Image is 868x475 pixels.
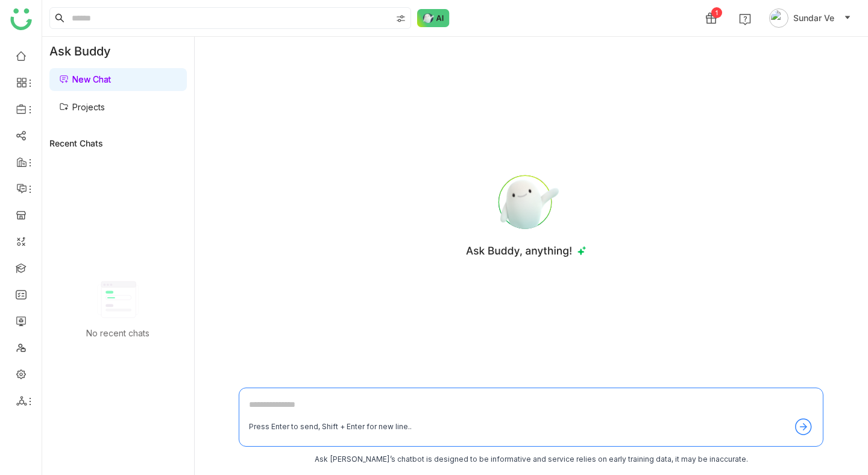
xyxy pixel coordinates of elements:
div: Recent Chats [49,138,187,148]
div: Ask Buddy [42,37,194,66]
a: Projects [59,102,105,112]
img: logo [10,8,32,30]
div: Press Enter to send, Shift + Enter for new line.. [249,421,412,433]
div: Ask [PERSON_NAME]’s chatbot is designed to be informative and service relies on early training da... [239,454,823,465]
img: help.svg [739,13,751,25]
img: ask-buddy-normal.svg [417,9,450,27]
img: avatar [769,8,788,28]
div: No recent chats [86,328,149,338]
a: New Chat [59,74,111,84]
span: Sundar Ve [793,11,834,25]
img: search-type.svg [396,14,406,24]
div: 1 [711,7,722,18]
button: Sundar Ve [767,8,854,28]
